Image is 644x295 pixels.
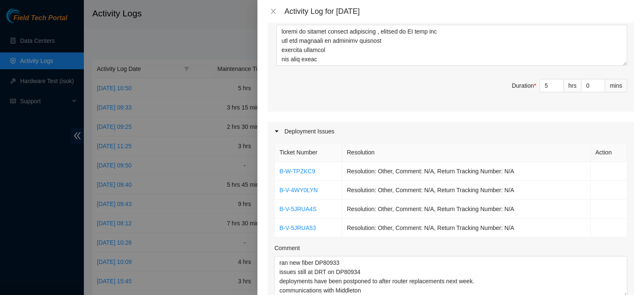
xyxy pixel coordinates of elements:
td: Resolution: Other, Comment: N/A, Return Tracking Number: N/A [342,200,591,219]
th: Ticket Number [275,143,342,162]
div: hrs [564,79,582,92]
a: B-W-TPZKC9 [279,168,315,175]
div: Duration [512,81,536,90]
a: B-V-5JRUA4S [279,206,317,212]
th: Resolution [342,143,591,162]
span: close [270,8,277,15]
td: Resolution: Other, Comment: N/A, Return Tracking Number: N/A [342,162,591,181]
a: B-V-5JRUA53 [279,225,316,231]
span: caret-right [274,129,279,134]
label: Comment [274,243,300,253]
td: Resolution: Other, Comment: N/A, Return Tracking Number: N/A [342,219,591,238]
div: Deployment Issues [267,122,634,141]
div: mins [605,79,627,92]
button: Close [267,8,279,16]
textarea: Comment [276,25,627,66]
a: B-V-4WY0LYN [279,187,318,193]
th: Action [591,143,627,162]
div: Activity Log for [DATE] [284,7,634,16]
td: Resolution: Other, Comment: N/A, Return Tracking Number: N/A [342,181,591,200]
